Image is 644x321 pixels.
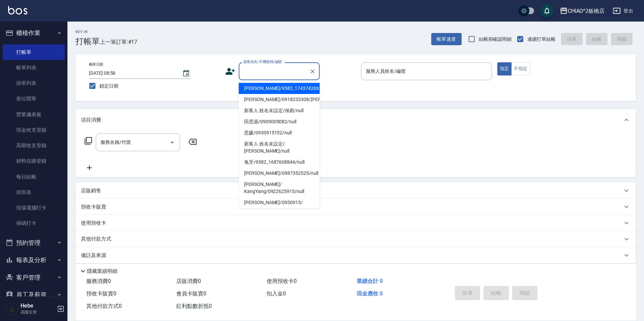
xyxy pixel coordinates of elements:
[176,278,201,284] span: 店販消費 0
[557,4,608,18] button: CHIAO^2板橋店
[239,127,320,138] li: 思媛/0930915152/null
[100,38,138,46] span: 上一筆訂單:#17
[3,216,65,231] a: 掃碼打卡
[76,183,636,199] div: 店販銷售
[568,7,605,15] div: CHIAO^2板橋店
[540,4,554,18] button: save
[81,117,101,124] p: 項目消費
[81,187,101,194] p: 店販銷售
[167,137,178,148] button: Open
[81,220,106,227] p: 使用預收卡
[239,179,320,197] li: [PERSON_NAME]/ KangYang/0922625915/null
[86,278,111,284] span: 服務消費 0
[3,75,65,91] a: 掛單列表
[239,168,320,179] li: [PERSON_NAME]/0987352525/null
[239,116,320,127] li: 田思源/0909005082/null
[239,83,320,94] li: [PERSON_NAME]/9582_1743742061/null
[3,251,65,269] button: 報表及分析
[357,278,383,284] span: 業績合計 0
[3,107,65,122] a: 營業儀表板
[3,138,65,153] a: 高階收支登錄
[76,247,636,263] div: 備註及來源
[610,5,636,17] button: 登出
[81,235,115,243] p: 其他付款方式
[3,60,65,75] a: 帳單列表
[357,290,383,297] span: 現金應收 0
[3,122,65,138] a: 現金收支登錄
[89,68,175,79] input: YYYY/MM/DD hh:mm
[3,269,65,286] button: 客戶管理
[239,157,320,168] li: 兔牙/9582_1687608844/null
[3,234,65,252] button: 預約管理
[497,62,512,75] button: 指定
[86,303,122,309] span: 其他付款方式 0
[89,62,103,67] label: 帳單日期
[239,138,320,157] li: 新客人 姓名未設定/ [PERSON_NAME]/null
[8,6,27,14] img: Logo
[239,197,320,208] li: [PERSON_NAME]/0930915/
[3,24,65,42] button: 櫃檯作業
[3,153,65,169] a: 材料自購登錄
[76,109,636,131] div: 項目消費
[76,199,636,215] div: 預收卡販賣
[76,215,636,231] div: 使用預收卡
[267,278,297,284] span: 使用預收卡 0
[178,65,194,82] button: Choose date, selected date is 2025-08-18
[3,91,65,106] a: 座位開單
[3,169,65,185] a: 每日結帳
[76,37,100,46] h3: 打帳單
[239,94,320,105] li: [PERSON_NAME]/0918233308/[PERSON_NAME]
[87,268,117,275] p: 隱藏業績明細
[431,33,462,45] button: 帳單速查
[308,67,317,76] button: Clear
[3,200,65,216] a: 現場電腦打卡
[3,286,65,303] button: 員工及薪資
[99,83,118,90] span: 鎖定日期
[527,36,556,43] span: 連續打單結帳
[3,185,65,200] a: 排班表
[81,203,106,211] p: 預收卡販賣
[239,105,320,116] li: 新客人 姓名未設定/侯易/null
[176,303,212,309] span: 紅利點數折抵 0
[511,62,530,75] button: 不指定
[86,290,116,297] span: 預收卡販賣 0
[176,290,206,297] span: 會員卡販賣 0
[21,302,55,309] h5: Hebe
[239,208,320,219] li: [PERSON_NAME]/9582_1691317839/null
[5,302,19,316] img: Person
[21,309,55,315] p: 高階主管
[267,290,286,297] span: 扣入金 0
[243,59,282,64] label: 顧客姓名/手機號碼/編號
[3,44,65,60] a: 打帳單
[81,252,106,259] p: 備註及來源
[76,231,636,247] div: 其他付款方式
[76,30,100,34] h2: Key In
[479,36,512,43] span: 結帳前確認明細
